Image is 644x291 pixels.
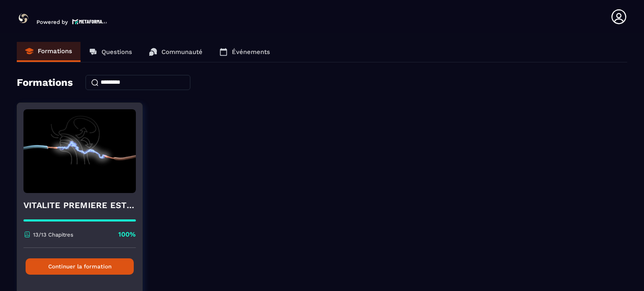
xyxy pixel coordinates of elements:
img: formation-background [23,109,136,193]
a: Formations [17,42,80,62]
p: 100% [118,230,136,239]
a: Questions [80,42,140,62]
p: Formations [38,47,72,55]
p: Questions [101,48,132,56]
h4: VITALITE PREMIERE ESTRELLA [23,199,136,211]
p: Powered by [36,19,68,25]
img: logo [72,18,107,25]
p: Communauté [161,48,203,56]
button: Continuer la formation [26,258,134,275]
p: Événements [232,48,270,56]
a: Événements [211,42,278,62]
a: Communauté [140,42,211,62]
img: logo-branding [17,12,30,25]
p: 13/13 Chapitres [33,232,73,238]
h4: Formations [17,77,73,88]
